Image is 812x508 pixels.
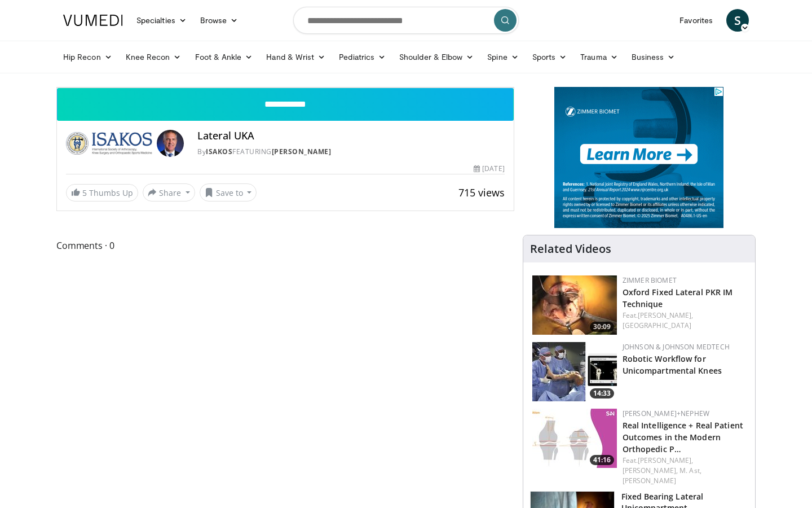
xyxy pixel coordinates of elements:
div: [DATE] [474,164,504,174]
button: Save to [200,183,257,202]
a: Shoulder & Elbow [392,46,480,68]
a: 5 Thumbs Up [66,184,138,202]
a: Zimmer Biomet [623,275,677,285]
a: Hip Recon [56,46,119,68]
span: 715 views [458,186,505,199]
span: 30:09 [590,322,614,332]
span: 14:33 [590,388,614,398]
input: Search topics, interventions [293,7,519,34]
a: 41:16 [532,409,617,468]
a: Real Intelligence + Real Patient Outcomes in the Modern Orthopedic P… [623,420,743,454]
a: Pediatrics [332,46,392,68]
a: ISAKOS [206,147,232,156]
a: [PERSON_NAME], [638,456,693,465]
button: Share [143,183,195,202]
div: Feat. [623,310,746,331]
h4: Lateral UKA [197,130,504,142]
a: Specialties [130,9,193,32]
a: Johnson & Johnson MedTech [623,342,730,352]
img: c6830cff-7f4a-4323-a779-485c40836a20.150x105_q85_crop-smart_upscale.jpg [532,342,617,401]
a: S [726,9,749,32]
video-js: Video Player [57,87,514,88]
div: Feat. [623,456,746,486]
a: Trauma [573,46,625,68]
a: Favorites [673,9,720,32]
a: Knee Recon [119,46,188,68]
h4: Related Videos [530,242,611,256]
a: Spine [480,46,525,68]
img: Avatar [157,130,184,157]
a: 30:09 [532,275,617,335]
a: Robotic Workflow for Unicompartmental Knees [623,353,722,376]
a: Foot & Ankle [188,46,260,68]
a: [PERSON_NAME] [623,476,676,485]
a: [PERSON_NAME], [GEOGRAPHIC_DATA] [623,310,694,330]
iframe: Advertisement [554,87,723,228]
img: 1139bc86-10bf-4018-b609-ddc03866ed6b.150x105_q85_crop-smart_upscale.jpg [532,275,617,335]
a: [PERSON_NAME], [623,466,678,475]
a: Business [625,46,682,68]
span: Comments 0 [56,238,514,253]
div: By FEATURING [197,147,504,157]
img: ee8e35d7-143c-4fdf-9a52-4e84709a2b4c.150x105_q85_crop-smart_upscale.jpg [532,409,617,468]
a: Sports [526,46,574,68]
span: 5 [82,187,87,198]
a: M. Ast, [679,466,701,475]
span: 41:16 [590,455,614,465]
a: [PERSON_NAME]+Nephew [623,409,709,418]
img: ISAKOS [66,130,152,157]
img: VuMedi Logo [63,15,123,26]
a: [PERSON_NAME] [272,147,332,156]
a: Browse [193,9,245,32]
a: Hand & Wrist [259,46,332,68]
a: 14:33 [532,342,617,401]
a: Oxford Fixed Lateral PKR IM Technique [623,287,733,309]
